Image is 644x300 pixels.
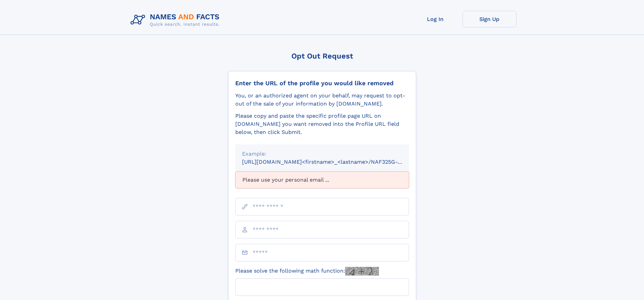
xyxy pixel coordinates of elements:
small: [URL][DOMAIN_NAME]<firstname>_<lastname>/NAF325G-xxxxxxxx [242,159,422,165]
div: You, or an authorized agent on your behalf, may request to opt-out of the sale of your informatio... [235,92,409,108]
div: Example: [242,150,402,158]
div: Please copy and paste the specific profile page URL on [DOMAIN_NAME] you want removed into the Pr... [235,112,409,136]
a: Sign Up [462,11,517,27]
label: Please solve the following math function: [235,267,379,276]
div: Opt Out Request [228,52,416,60]
div: Please use your personal email ... [235,171,409,188]
img: Logo Names and Facts [128,11,225,29]
a: Log In [408,11,462,27]
div: Enter the URL of the profile you would like removed [235,79,409,87]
